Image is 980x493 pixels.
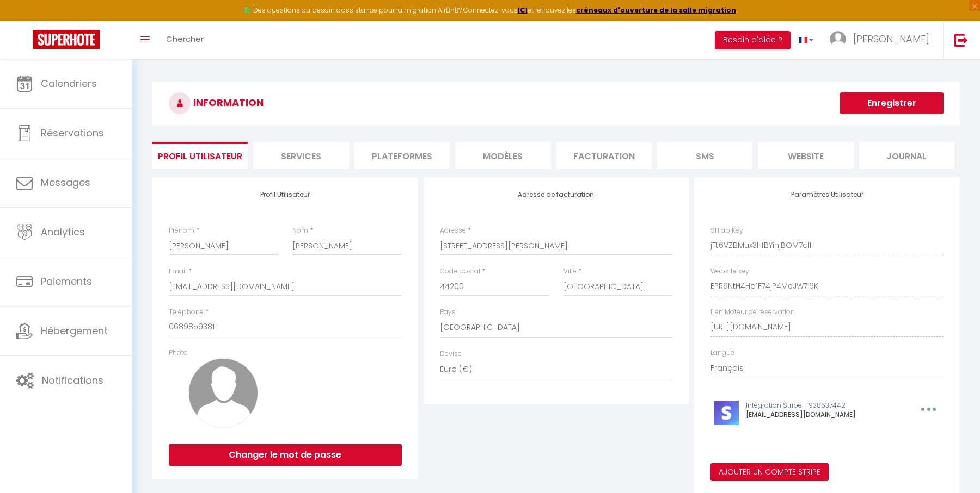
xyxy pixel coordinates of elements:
p: Intégration Stripe - 938637442 [746,401,896,411]
label: Photo [169,348,188,358]
img: Super Booking [33,30,100,49]
span: Analytics [41,225,85,239]
label: SH apiKey [710,226,743,236]
label: Téléphone [169,307,204,317]
img: stripe-logo.jpeg [714,401,739,425]
label: Prénom [169,226,194,236]
button: Besoin d'aide ? [715,31,791,49]
button: Changer le mot de passe [169,444,402,466]
span: Réservations [41,126,104,140]
span: Messages [41,176,90,189]
a: ICI [518,5,528,15]
button: Ajouter un compte Stripe [710,463,829,482]
button: Enregistrer [840,92,944,114]
label: Nom [292,226,308,236]
img: avatar.png [188,358,258,428]
span: [PERSON_NAME] [853,32,929,46]
a: ... [PERSON_NAME] [822,21,943,59]
label: Pays [440,307,456,317]
span: Notifications [42,373,103,387]
span: [EMAIL_ADDRESS][DOMAIN_NAME] [746,410,856,419]
h3: INFORMATION [152,82,960,125]
span: Chercher [166,33,204,45]
label: Lien Moteur de réservation [710,307,795,317]
li: website [758,142,853,169]
label: Ville [563,266,577,277]
li: Services [253,142,348,169]
h4: Profil Utilisateur [169,191,402,198]
span: Calendriers [41,77,97,90]
label: Langue [710,348,734,358]
h4: Adresse de facturation [440,191,673,198]
a: Chercher [158,21,212,59]
li: SMS [657,142,752,169]
a: créneaux d'ouverture de la salle migration [576,5,736,15]
li: Facturation [556,142,652,169]
label: Devise [440,349,462,359]
img: logout [954,33,968,47]
button: Ouvrir le widget de chat LiveChat [9,4,41,37]
img: ... [830,31,846,47]
span: Hébergement [41,324,108,338]
li: Profil Utilisateur [152,142,248,169]
li: Journal [859,142,954,169]
h4: Paramètres Utilisateur [710,191,944,198]
span: Paiements [41,274,92,288]
label: Code postal [440,266,480,277]
label: Website key [710,266,749,277]
li: MODÈLES [455,142,550,169]
label: Adresse [440,226,466,236]
label: Email [169,266,187,277]
li: Plateformes [354,142,450,169]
